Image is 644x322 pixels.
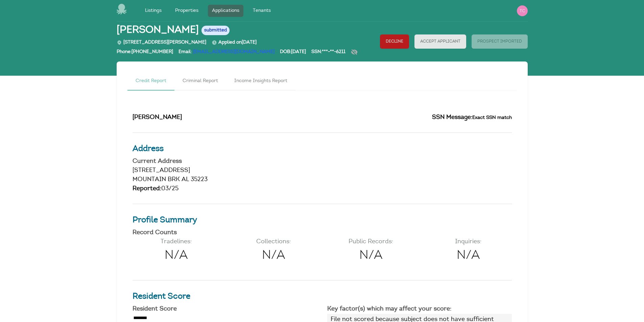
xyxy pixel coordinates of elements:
h4: Current Address [133,158,512,165]
h4: Key factor(s) which may affect your score: [327,306,512,312]
span: 35223 [191,177,208,183]
span: N/A [425,247,512,265]
div: Email: [178,49,275,59]
h2: [PERSON_NAME] [133,113,317,122]
span: MOUNTAIN BRK [133,177,180,183]
a: Applications [208,5,243,17]
button: Accept Applicant [414,34,466,49]
span: [PERSON_NAME] [117,24,199,36]
span: Reported: [133,186,161,192]
p: Public Records: [327,238,414,247]
p: Inquiries: [425,238,512,247]
a: Income Insights Report [226,72,295,91]
h3: Profile Summary [133,214,512,226]
span: Applied on [DATE] [212,40,257,45]
span: N/A [327,247,414,265]
span: N/A [230,247,317,265]
p: Tradelines: [133,238,220,247]
h4: Resident Score [133,306,317,312]
p: Collections: [230,238,317,247]
nav: Tabs [127,72,517,91]
div: Phone: [PHONE_NUMBER] [117,49,173,59]
h3: Resident Score [133,291,512,303]
div: DOB: [DATE] [280,49,306,59]
div: 03/25 [133,184,512,194]
a: Criminal Report [174,72,226,91]
span: AL [182,177,189,183]
span: SSN Message: [432,115,472,121]
a: Properties [171,5,202,17]
a: Credit Report [127,72,174,91]
h3: Address [133,143,512,155]
a: [EMAIL_ADDRESS][DOMAIN_NAME] [193,50,275,54]
a: Tenants [249,5,275,17]
span: [STREET_ADDRESS] [133,168,190,174]
span: [STREET_ADDRESS][PERSON_NAME] [117,40,206,45]
span: submitted [201,26,230,35]
small: Exact SSN match [472,115,512,120]
a: Listings [141,5,166,17]
span: N/A [133,247,220,265]
button: Decline [380,34,409,49]
h4: Record Counts [133,230,512,236]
